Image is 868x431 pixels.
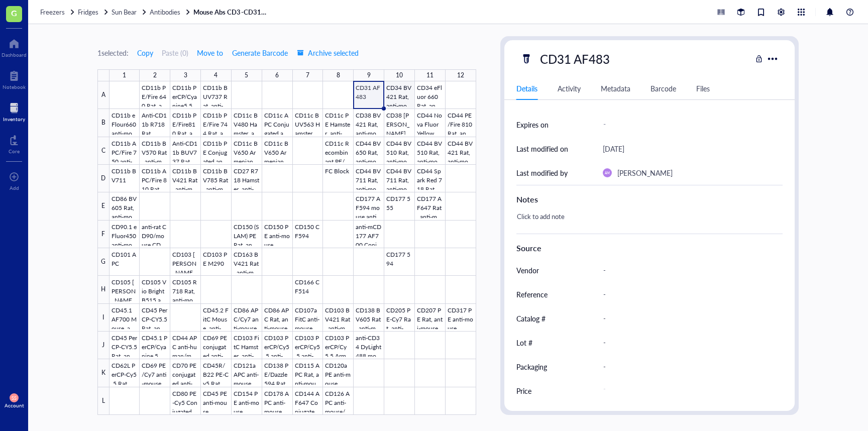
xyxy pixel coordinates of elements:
[601,83,630,94] div: Metadata
[245,69,248,81] div: 5
[5,402,24,408] div: Account
[9,148,20,154] div: Core
[516,385,531,396] div: Price
[599,332,779,353] div: -
[516,83,537,94] div: Details
[97,276,110,303] div: H
[558,83,581,94] div: Activity
[97,192,110,220] div: E
[97,137,110,165] div: C
[367,69,371,81] div: 9
[599,308,779,329] div: -
[516,313,546,324] div: Catalog #
[184,69,187,81] div: 3
[599,356,779,377] div: -
[97,47,129,58] div: 1 selected:
[516,193,783,205] div: Notes
[599,116,779,134] div: -
[603,143,624,155] div: [DATE]
[2,36,27,58] a: Dashboard
[599,260,779,281] div: -
[150,7,180,17] span: Antibodies
[275,69,279,81] div: 6
[516,167,568,178] div: Last modified by
[3,84,26,90] div: Notebook
[232,45,288,61] button: Generate Barcode
[78,7,98,17] span: Fridges
[196,45,224,61] button: Move to
[137,45,154,61] button: Copy
[516,242,783,254] div: Source
[605,171,610,175] span: AM
[153,69,157,81] div: 2
[78,8,110,17] a: Fridges
[97,248,110,276] div: G
[137,49,153,57] span: Copy
[97,81,110,109] div: A
[426,69,433,81] div: 11
[97,109,110,137] div: B
[516,265,539,276] div: Vendor
[97,332,110,359] div: J
[123,69,126,81] div: 1
[3,100,25,122] a: Inventory
[396,69,403,81] div: 10
[40,8,76,17] a: Freezers
[457,69,464,81] div: 12
[97,221,110,248] div: F
[516,289,548,300] div: Reference
[40,7,65,17] span: Freezers
[516,337,532,348] div: Lot #
[516,119,549,130] div: Expires on
[97,304,110,332] div: I
[97,387,110,415] div: L
[337,69,340,81] div: 8
[516,361,547,372] div: Packaging
[97,359,110,387] div: K
[535,48,614,69] div: CD31 AF483
[10,185,19,191] div: Add
[599,382,775,400] div: -
[214,69,218,81] div: 4
[599,284,779,305] div: -
[2,52,27,58] div: Dashboard
[9,132,20,154] a: Core
[112,8,191,17] a: Sun BearAntibodies
[512,209,779,234] div: Click to add note
[197,49,223,57] span: Move to
[3,68,26,90] a: Notebook
[11,7,17,19] span: G
[193,8,269,17] a: Mouse Abs CD3-CD317 (Right Half)
[162,45,188,61] button: Paste (0)
[297,49,359,57] span: Archive selected
[296,45,359,61] button: Archive selected
[306,69,309,81] div: 7
[112,7,137,17] span: Sun Bear
[617,167,673,179] div: [PERSON_NAME]
[232,49,288,57] span: Generate Barcode
[12,395,16,401] span: SS
[97,165,110,192] div: D
[3,116,25,122] div: Inventory
[650,83,676,94] div: Barcode
[696,83,710,94] div: Files
[516,143,568,154] div: Last modified on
